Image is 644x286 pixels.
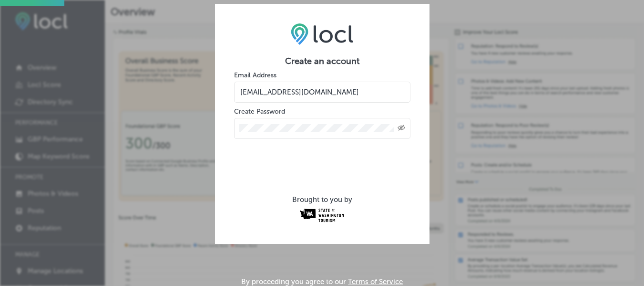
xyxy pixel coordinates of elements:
a: Terms of Service [348,277,403,286]
p: By proceeding you agree to our [241,277,403,286]
img: LOCL logo [291,23,353,45]
label: Create Password [234,107,285,116]
label: Email Address [234,71,276,79]
span: Toggle password visibility [398,124,405,133]
iframe: reCAPTCHA [250,144,395,181]
h2: Create an account [234,56,410,66]
div: Brought to you by [234,195,410,204]
img: Washington Tourism [299,207,345,223]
